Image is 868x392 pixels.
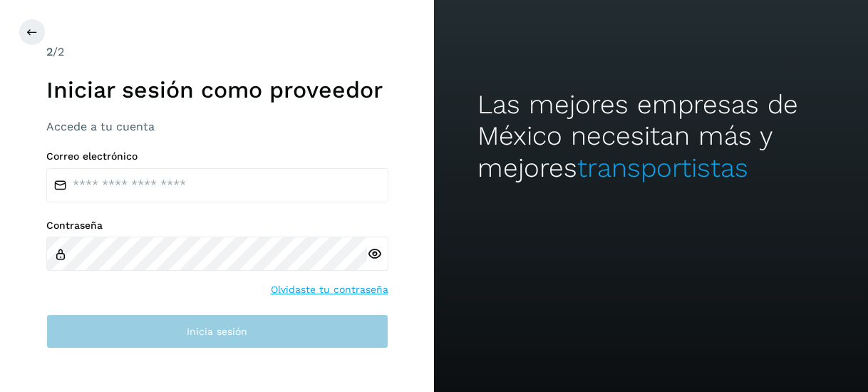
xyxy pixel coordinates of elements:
[46,43,388,61] div: /2
[46,45,53,58] span: 2
[46,76,388,103] h1: Iniciar sesión como proveedor
[46,150,388,163] label: Correo electrónico
[46,120,388,133] h3: Accede a tu cuenta
[187,326,247,336] span: Inicia sesión
[46,220,388,232] label: Contraseña
[477,89,825,184] h2: Las mejores empresas de México necesitan más y mejores
[577,153,748,183] span: transportistas
[46,314,388,349] button: Inicia sesión
[271,282,388,297] a: Olvidaste tu contraseña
